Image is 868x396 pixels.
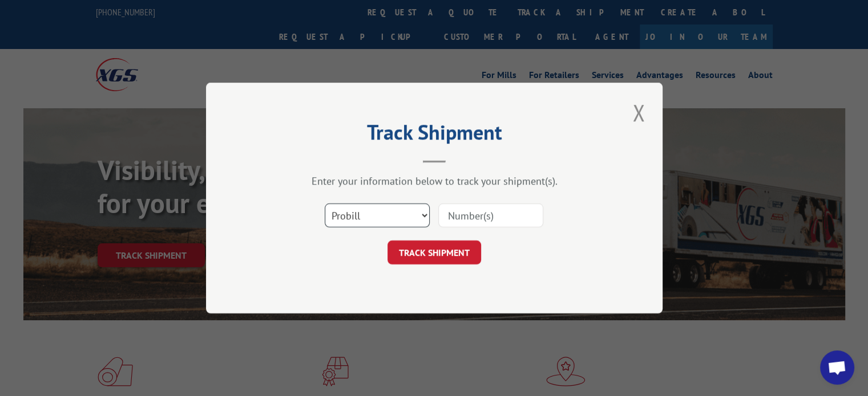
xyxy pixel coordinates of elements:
[263,174,605,187] div: Enter your information below to track your shipment(s).
[387,240,481,264] button: TRACK SHIPMENT
[263,124,605,146] h2: Track Shipment
[820,350,854,385] a: Open chat
[438,203,543,227] input: Number(s)
[629,97,648,128] button: Close modal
